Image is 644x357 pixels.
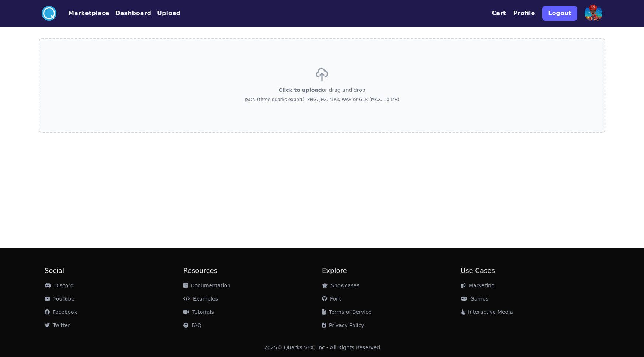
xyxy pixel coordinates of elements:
[461,283,495,288] a: Marketing
[264,344,380,351] div: 2025 © Quarks VFX, Inc - All Rights Reserved
[115,9,151,18] button: Dashboard
[45,309,77,315] a: Facebook
[45,322,70,328] a: Twitter
[322,296,341,302] a: Fork
[322,266,461,276] h2: Explore
[461,296,488,302] a: Games
[322,309,371,315] a: Terms of Service
[183,296,218,302] a: Examples
[45,296,75,302] a: YouTube
[109,9,151,18] a: Dashboard
[56,9,109,18] a: Marketplace
[68,9,109,18] button: Marketplace
[183,309,214,315] a: Tutorials
[245,97,399,103] p: JSON (three.quarks export), PNG, JPG, MP3, WAV or GLB (MAX. 10 MB)
[278,86,365,94] p: or drag and drop
[183,322,201,328] a: FAQ
[461,309,513,315] a: Interactive Media
[322,283,359,288] a: Showcases
[542,3,577,24] a: Logout
[513,9,535,18] button: Profile
[183,266,322,276] h2: Resources
[45,283,74,288] a: Discord
[278,87,322,93] span: Click to upload
[322,322,364,328] a: Privacy Policy
[151,9,180,18] a: Upload
[492,9,506,18] button: Cart
[183,283,231,288] a: Documentation
[542,6,577,21] button: Logout
[461,266,599,276] h2: Use Cases
[585,4,602,22] img: profile
[157,9,180,18] button: Upload
[45,266,183,276] h2: Social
